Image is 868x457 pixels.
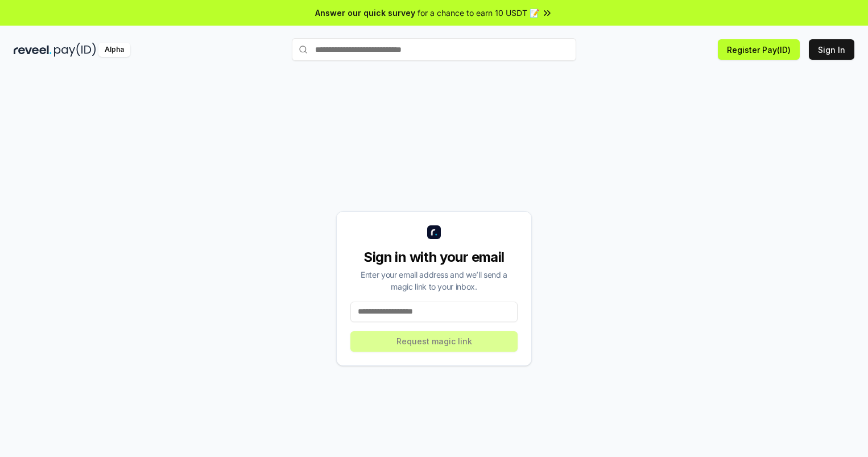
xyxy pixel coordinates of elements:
div: Sign in with your email [350,248,518,266]
img: logo_small [427,225,441,239]
button: Sign In [809,39,854,60]
span: Answer our quick survey [315,7,415,19]
div: Enter your email address and we’ll send a magic link to your inbox. [350,269,518,293]
div: Alpha [98,43,130,57]
span: for a chance to earn 10 USDT 📝 [418,7,539,19]
button: Register Pay(ID) [718,39,800,60]
img: pay_id [54,43,96,57]
img: reveel_dark [14,43,52,57]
